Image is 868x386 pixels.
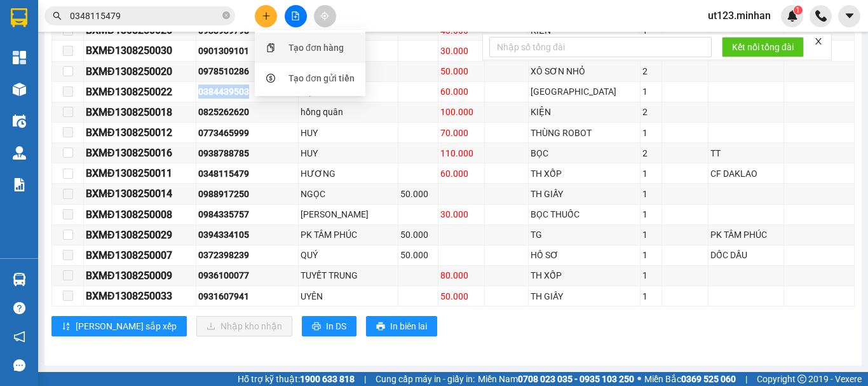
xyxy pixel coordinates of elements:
[198,207,296,221] div: 0984335757
[86,247,194,263] div: BXMĐ1308250007
[84,123,196,143] td: BXMĐ1308250012
[531,85,638,99] div: [GEOGRAPHIC_DATA]
[13,331,25,343] span: notification
[101,74,142,97] span: bố lá
[698,8,781,24] span: ut123.minhan
[642,207,659,221] div: 1
[266,74,275,83] span: dollar-circle
[13,273,26,286] img: warehouse-icon
[440,105,482,119] div: 100.000
[84,245,196,266] td: BXMĐ1308250007
[299,245,398,266] td: QUÝ
[84,143,196,163] td: BXMĐ1308250016
[531,187,638,201] div: TH GIẤY
[301,268,396,282] div: TUYẾT TRUNG
[53,11,62,20] span: search
[86,145,194,161] div: BXMĐ1308250016
[815,10,827,22] img: phone-icon
[531,146,638,160] div: BỌC
[302,316,356,336] button: printerIn DS
[51,316,187,336] button: sort-ascending[PERSON_NAME] sắp xếp
[83,57,212,74] div: 0356253983
[11,8,27,27] img: logo-vxr
[722,37,804,57] button: Kết nối tổng đài
[478,372,634,386] span: Miền Nam
[644,372,736,386] span: Miền Bắc
[198,105,296,119] div: 0825262620
[531,228,638,242] div: TG
[196,205,299,225] td: 0984335757
[710,167,782,181] div: CF DAKLAO
[83,12,113,25] span: Nhận:
[642,268,659,282] div: 1
[376,372,475,386] span: Cung cấp máy in - giấy in:
[84,82,196,102] td: BXMĐ1308250022
[299,286,398,307] td: UYÊN
[266,43,275,52] span: snippets
[70,9,220,23] input: Tìm tên, số ĐT hoặc mã đơn
[262,11,271,20] span: plus
[198,44,296,58] div: 0901309101
[301,105,396,119] div: hồng quân
[291,11,300,20] span: file-add
[440,167,482,181] div: 60.000
[84,205,196,225] td: BXMĐ1308250008
[440,44,482,58] div: 30.000
[13,114,26,128] img: warehouse-icon
[301,248,396,262] div: QUÝ
[299,102,398,123] td: hồng quân
[710,248,782,262] div: DỐC DẦU
[301,167,396,181] div: HƯƠNG
[198,64,296,78] div: 0978510286
[238,372,355,386] span: Hỗ trợ kỹ thuật:
[301,228,396,242] div: PK TÂM PHÚC
[13,83,26,96] img: warehouse-icon
[11,11,74,41] div: Đăk Mil
[13,359,25,371] span: message
[300,374,355,384] strong: 1900 633 818
[642,167,659,181] div: 1
[13,302,25,314] span: question-circle
[518,374,634,384] strong: 0708 023 035 - 0935 103 250
[13,51,26,64] img: dashboard-icon
[642,85,659,99] div: 1
[489,37,712,57] input: Nhập số tổng đài
[642,187,659,201] div: 1
[11,12,31,25] span: Gửi:
[13,178,26,191] img: solution-icon
[637,376,641,382] span: ⚪️
[86,64,194,79] div: BXMĐ1308250020
[86,104,194,120] div: BXMĐ1308250018
[86,207,194,223] div: BXMĐ1308250008
[196,41,299,61] td: 0901309101
[299,225,398,245] td: PK TÂM PHÚC
[84,62,196,82] td: BXMĐ1308250020
[710,146,782,160] div: TT
[198,228,296,242] div: 0394334105
[440,207,482,221] div: 30.000
[198,146,296,160] div: 0938788785
[84,184,196,204] td: BXMĐ1308250014
[86,125,194,141] div: BXMĐ1308250012
[794,6,803,15] sup: 1
[196,286,299,307] td: 0931607941
[710,228,782,242] div: PK TÂM PHÚC
[196,245,299,266] td: 0372398239
[84,266,196,286] td: BXMĐ1308250009
[84,286,196,307] td: BXMĐ1308250033
[84,41,196,61] td: BXMĐ1308250030
[196,82,299,102] td: 0384439503
[198,126,296,140] div: 0773465999
[84,163,196,184] td: BXMĐ1308250011
[299,184,398,204] td: NGỌC
[222,11,230,19] span: close-circle
[198,248,296,262] div: 0372398239
[84,225,196,245] td: BXMĐ1308250029
[13,146,26,160] img: warehouse-icon
[299,266,398,286] td: TUYẾT TRUNG
[312,322,321,332] span: printer
[86,227,194,243] div: BXMĐ1308250029
[198,268,296,282] div: 0936100077
[364,372,366,386] span: |
[440,85,482,99] div: 60.000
